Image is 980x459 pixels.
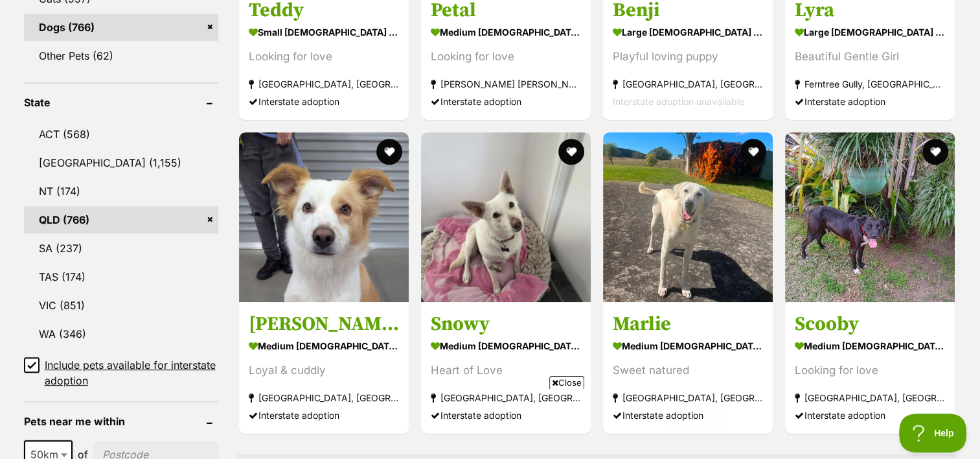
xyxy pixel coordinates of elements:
[431,48,581,65] div: Looking for love
[249,389,399,406] strong: [GEOGRAPHIC_DATA], [GEOGRAPHIC_DATA]
[613,336,763,355] strong: medium [DEMOGRAPHIC_DATA] Dog
[24,416,218,427] header: Pets near me within
[24,206,218,233] a: QLD (766)
[431,362,581,379] div: Heart of Love
[785,302,955,434] a: Scooby medium [DEMOGRAPHIC_DATA] Dog Looking for love [GEOGRAPHIC_DATA], [GEOGRAPHIC_DATA] Inters...
[795,362,945,379] div: Looking for love
[24,357,218,388] a: Include pets available for interstate adoption
[795,336,945,355] strong: medium [DEMOGRAPHIC_DATA] Dog
[431,312,581,336] h3: Snowy
[558,139,584,165] button: favourite
[24,263,218,290] a: TAS (174)
[740,139,766,165] button: favourite
[24,178,218,205] a: NT (174)
[249,362,399,379] div: Loyal & cuddly
[249,336,399,355] strong: medium [DEMOGRAPHIC_DATA] Dog
[24,235,218,262] a: SA (237)
[549,376,584,389] span: Close
[899,414,967,453] iframe: Help Scout Beacon - Open
[795,406,945,424] div: Interstate adoption
[795,75,945,93] strong: Ferntree Gully, [GEOGRAPHIC_DATA]
[785,132,955,302] img: Scooby - Australian Kelpie x Border Collie Dog
[249,48,399,65] div: Looking for love
[24,320,218,347] a: WA (346)
[431,336,581,355] strong: medium [DEMOGRAPHIC_DATA] Dog
[795,48,945,65] div: Beautiful Gentle Girl
[603,132,773,302] img: Marlie - Maremma Sheepdog
[431,23,581,41] strong: medium [DEMOGRAPHIC_DATA] Dog
[431,93,581,110] div: Interstate adoption
[795,23,945,41] strong: large [DEMOGRAPHIC_DATA] Dog
[613,96,744,107] span: Interstate adoption unavailable
[376,139,402,165] button: favourite
[249,312,399,336] h3: [PERSON_NAME]
[249,23,399,41] strong: small [DEMOGRAPHIC_DATA] Dog
[239,302,409,434] a: [PERSON_NAME] medium [DEMOGRAPHIC_DATA] Dog Loyal & cuddly [GEOGRAPHIC_DATA], [GEOGRAPHIC_DATA] I...
[421,302,591,434] a: Snowy medium [DEMOGRAPHIC_DATA] Dog Heart of Love [GEOGRAPHIC_DATA], [GEOGRAPHIC_DATA] Interstate...
[613,23,763,41] strong: large [DEMOGRAPHIC_DATA] Dog
[603,302,773,434] a: Marlie medium [DEMOGRAPHIC_DATA] Dog Sweet natured [GEOGRAPHIC_DATA], [GEOGRAPHIC_DATA] Interstat...
[24,14,218,41] a: Dogs (766)
[249,75,399,93] strong: [GEOGRAPHIC_DATA], [GEOGRAPHIC_DATA]
[249,406,399,424] div: Interstate adoption
[24,149,218,176] a: [GEOGRAPHIC_DATA] (1,155)
[45,357,218,388] span: Include pets available for interstate adoption
[24,42,218,69] a: Other Pets (62)
[613,362,763,379] div: Sweet natured
[795,389,945,406] strong: [GEOGRAPHIC_DATA], [GEOGRAPHIC_DATA]
[249,93,399,110] div: Interstate adoption
[795,93,945,110] div: Interstate adoption
[239,132,409,302] img: Marshall - Border Collie Dog
[795,312,945,336] h3: Scooby
[421,132,591,302] img: Snowy - Australian Kelpie Dog
[923,139,949,165] button: favourite
[613,75,763,93] strong: [GEOGRAPHIC_DATA], [GEOGRAPHIC_DATA]
[613,48,763,65] div: Playful loving puppy
[24,292,218,319] a: VIC (851)
[613,312,763,336] h3: Marlie
[431,75,581,93] strong: [PERSON_NAME] [PERSON_NAME], [GEOGRAPHIC_DATA]
[24,97,218,108] header: State
[255,394,726,453] iframe: Advertisement
[24,121,218,148] a: ACT (568)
